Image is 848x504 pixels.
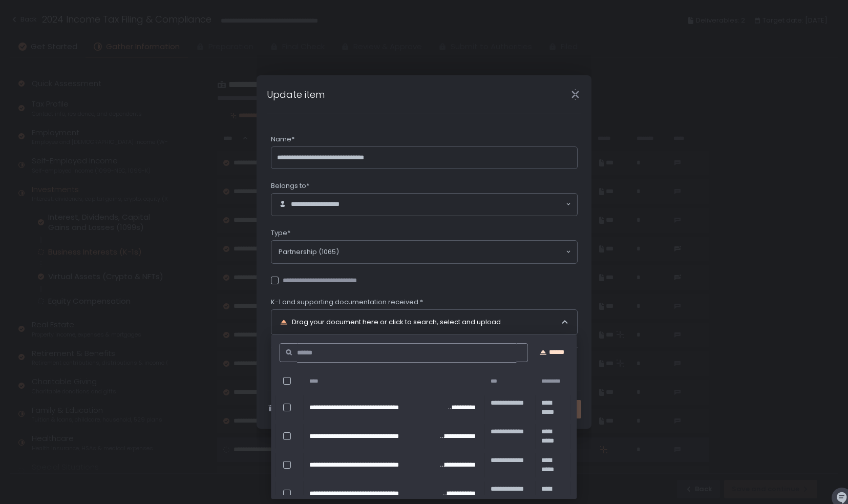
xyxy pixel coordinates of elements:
div: Search for option [271,194,577,216]
div: Search for option [271,241,577,263]
span: Type* [271,228,290,238]
span: Partnership (1065) [279,247,339,257]
input: Search for option [355,200,565,210]
span: K-1 and supporting documentation received:* [271,298,423,307]
h1: Update item [267,88,325,101]
div: Close [559,89,591,100]
span: Name* [271,135,294,144]
button: Mark as not applicable [267,404,353,413]
span: Belongs to* [271,181,309,191]
input: Search for option [339,247,565,257]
